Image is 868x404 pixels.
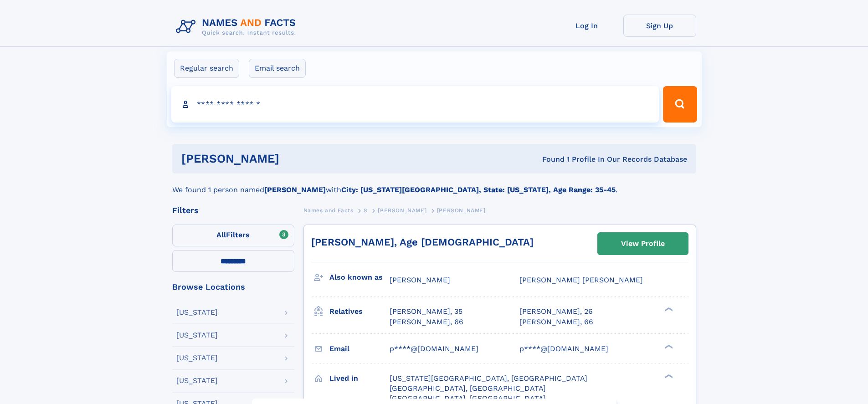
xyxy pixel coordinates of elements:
label: Email search [249,59,306,78]
span: [GEOGRAPHIC_DATA], [GEOGRAPHIC_DATA] [390,384,546,393]
div: [US_STATE] [176,332,218,339]
button: Search Button [663,86,697,123]
img: Logo Names and Facts [172,15,303,39]
span: S [364,207,368,214]
a: Log In [550,15,623,37]
a: View Profile [598,233,688,255]
div: ❯ [663,307,673,312]
span: [GEOGRAPHIC_DATA], [GEOGRAPHIC_DATA] [390,394,546,403]
span: All [216,230,226,239]
div: ❯ [663,343,673,349]
a: Names and Facts [303,205,354,216]
h3: Relatives [329,304,390,319]
a: [PERSON_NAME], Age [DEMOGRAPHIC_DATA] [311,236,534,248]
input: search input [171,86,659,123]
h3: Email [329,341,390,357]
b: [PERSON_NAME] [264,185,326,194]
a: S [364,205,368,216]
div: Found 1 Profile In Our Records Database [411,154,687,164]
b: City: [US_STATE][GEOGRAPHIC_DATA], State: [US_STATE], Age Range: 35-45 [341,185,616,194]
div: We found 1 person named with . [172,174,696,195]
a: Sign Up [623,15,696,37]
span: [PERSON_NAME] [PERSON_NAME] [519,276,643,284]
div: [US_STATE] [176,309,218,316]
a: [PERSON_NAME], 35 [390,307,462,317]
a: [PERSON_NAME], 26 [519,307,593,317]
span: [PERSON_NAME] [378,207,426,214]
h3: Lived in [329,371,390,386]
label: Regular search [174,59,239,78]
a: [PERSON_NAME], 66 [519,317,593,327]
span: [PERSON_NAME] [437,207,486,214]
div: Filters [172,206,294,215]
a: [PERSON_NAME], 66 [390,317,463,327]
div: ❯ [663,373,673,379]
span: [US_STATE][GEOGRAPHIC_DATA], [GEOGRAPHIC_DATA] [390,374,587,383]
span: [PERSON_NAME] [390,276,450,284]
h3: Also known as [329,270,390,285]
div: Browse Locations [172,283,294,291]
label: Filters [172,225,294,246]
div: [US_STATE] [176,354,218,362]
h1: [PERSON_NAME] [181,153,411,164]
div: View Profile [621,233,665,254]
a: [PERSON_NAME] [378,205,426,216]
div: [US_STATE] [176,377,218,384]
